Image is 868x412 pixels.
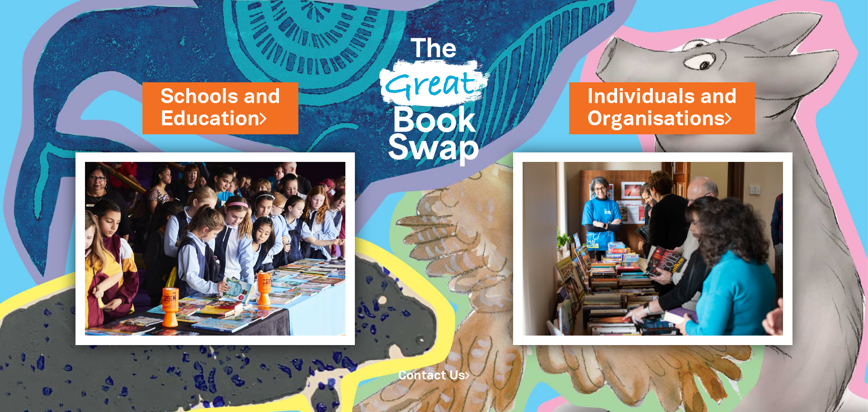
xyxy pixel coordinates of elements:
[587,83,737,133] a: Individuals andOrganisations
[513,152,793,345] img: Individuals and Organisations
[398,370,470,382] a: Contact Us
[160,83,280,133] a: Schools andEducation
[75,152,355,345] img: Schools and Education
[368,11,500,185] img: Great Bookswap logo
